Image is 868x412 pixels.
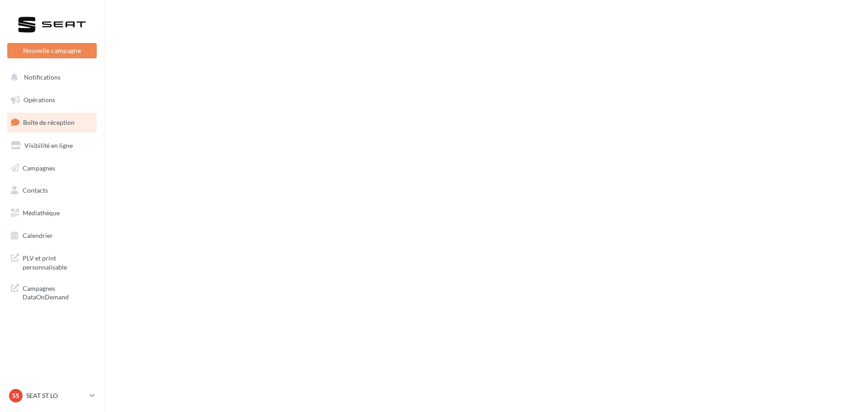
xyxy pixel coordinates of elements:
[24,142,73,149] span: Visibilité en ligne
[5,68,95,87] button: Notifications
[23,209,60,217] span: Médiathèque
[24,73,61,81] span: Notifications
[7,43,97,58] button: Nouvelle campagne
[5,279,99,305] a: Campagnes DataOnDemand
[5,181,99,200] a: Contacts
[23,186,48,194] span: Contacts
[5,90,99,109] a: Opérations
[23,282,93,302] span: Campagnes DataOnDemand
[26,391,86,400] p: SEAT ST LO
[5,136,99,155] a: Visibilité en ligne
[5,113,99,132] a: Boîte de réception
[23,164,55,171] span: Campagnes
[5,226,99,245] a: Calendrier
[5,204,99,223] a: Médiathèque
[23,252,93,271] span: PLV et print personnalisable
[23,118,75,126] span: Boîte de réception
[24,96,55,104] span: Opérations
[5,159,99,178] a: Campagnes
[12,391,19,400] span: SS
[5,248,99,275] a: PLV et print personnalisable
[23,232,53,239] span: Calendrier
[7,387,97,404] a: SS SEAT ST LO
